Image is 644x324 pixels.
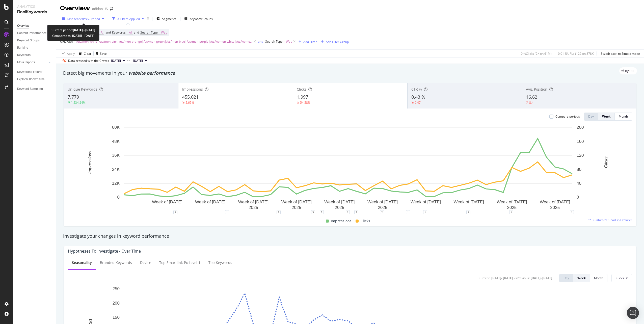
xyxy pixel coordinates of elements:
[619,67,637,74] div: legacy label
[63,233,637,239] div: Investigate your changes in keyword performance
[378,205,387,210] text: 2025
[154,15,178,23] button: Segments
[292,205,301,210] text: 2025
[109,58,127,64] button: [DATE]
[60,4,90,13] div: Overview
[584,113,598,121] button: Day
[573,274,590,282] button: Week
[335,205,344,210] text: 2025
[590,274,607,282] button: Month
[540,200,570,204] text: Week of [DATE]
[297,87,306,92] span: Clicks
[555,114,580,119] div: Compare periods
[112,139,120,144] text: 48K
[101,29,104,36] span: All
[300,100,310,105] div: 54.58%
[100,260,132,265] div: Branded Keywords
[604,156,608,168] text: Clicks
[51,27,95,33] div: Current period:
[563,276,569,280] div: Day
[514,276,530,280] div: vs Previous :
[17,77,52,82] a: Explorer Bookmarks
[411,200,441,204] text: Week of [DATE]
[68,125,628,212] svg: A chart.
[588,114,594,119] div: Day
[577,195,579,200] text: 0
[134,30,139,35] span: and
[602,114,610,119] div: Week
[60,15,106,23] button: Last YearvsPrev. Period
[361,218,370,224] span: Clicks
[354,210,358,214] div: 2
[17,77,44,82] div: Explorer Bookmarks
[161,29,167,36] span: Web
[71,34,94,38] b: [DATE] - [DATE]
[190,17,213,21] div: Keyword Groups
[17,69,42,75] div: Keywords Explorer
[71,100,86,105] div: 1,534.24%
[593,218,632,222] span: Customize Chart in Explorer
[558,51,595,56] div: 0.01 % URLs ( 122 on 878K )
[17,31,52,36] a: Content Performance
[68,94,79,100] span: 7,779
[277,210,281,214] div: 1
[17,9,52,15] div: RealKeywords
[297,94,308,100] span: 1,997
[594,276,603,280] div: Month
[281,200,312,204] text: Week of [DATE]
[423,210,427,214] div: 1
[611,274,632,282] button: Clicks
[182,15,215,23] button: Keyword Groups
[311,210,315,214] div: 3
[601,51,640,56] div: Switch back to Simple mode
[68,87,97,92] span: Unique Keywords
[619,114,628,119] div: Month
[521,51,552,56] div: 0 % Clicks ( 2K on 61M )
[113,286,120,291] text: 250
[326,40,349,44] div: Add Filter Group
[152,200,182,204] text: Week of [DATE]
[133,59,143,63] span: 2024 Sep. 17th
[17,4,52,9] div: Analytics
[479,276,490,280] div: Current:
[208,260,232,265] div: Top Keywords
[249,205,258,210] text: 2025
[265,39,283,44] span: Search Type
[146,16,150,21] div: times
[173,210,177,214] div: 1
[17,86,52,92] a: Keyword Sampling
[258,39,263,44] button: and
[17,23,52,29] a: Overview
[346,210,350,214] div: 1
[297,39,317,45] button: Add Filter
[131,58,149,64] button: [DATE]
[111,59,121,63] span: 2025 Oct. 1st
[113,301,120,305] text: 200
[100,51,107,56] div: Save
[380,210,384,214] div: 2
[182,87,203,92] span: Impressions
[110,7,113,11] div: arrow-right-arrow-left
[331,218,352,224] span: Impressions
[112,167,120,172] text: 24K
[17,38,52,43] a: Keyword Groups
[17,60,35,65] div: More Reports
[599,49,640,58] button: Switch back to Simple mode
[67,51,75,56] div: Apply
[77,49,91,58] button: Clear
[76,38,253,45] span: (/us/men-white|/us/men-pink|/us/men-orange|/us/men-green|/us/men-blue|/us/men-purple|/us/women-wh...
[615,113,632,121] button: Month
[627,307,639,319] div: Open Intercom Messenger
[84,51,91,56] div: Clear
[238,200,269,204] text: Week of [DATE]
[126,30,128,35] span: =
[185,100,194,105] div: 5.65%
[303,40,317,44] div: Add Filter
[550,205,560,210] text: 2025
[140,30,158,35] span: Search Type
[17,45,52,50] a: Ranking
[112,153,120,158] text: 36K
[17,23,29,29] div: Overview
[577,276,586,280] div: Week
